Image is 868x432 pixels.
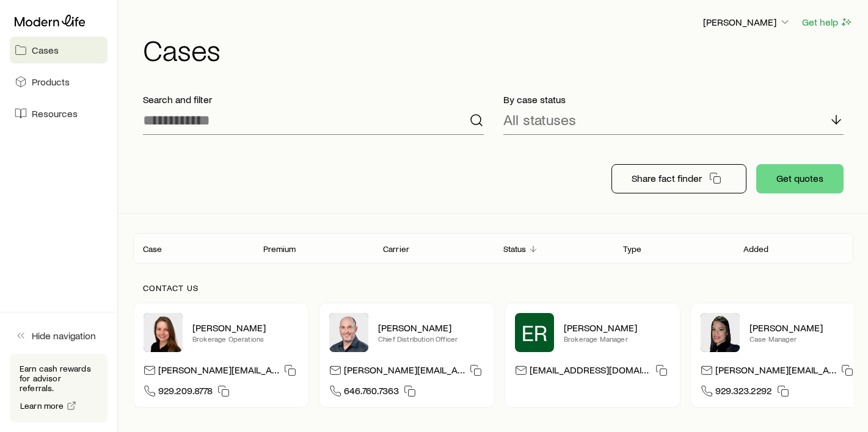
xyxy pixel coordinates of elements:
[383,244,409,254] p: Carrier
[522,320,547,345] span: ER
[703,16,791,28] p: [PERSON_NAME]
[133,233,853,264] div: Client cases
[344,364,465,380] p: [PERSON_NAME][EMAIL_ADDRESS][DOMAIN_NAME]
[10,100,108,127] a: Resources
[749,322,856,334] p: [PERSON_NAME]
[743,244,769,254] p: Added
[143,93,484,106] p: Search and filter
[702,15,792,30] button: [PERSON_NAME]
[158,364,279,380] p: [PERSON_NAME][EMAIL_ADDRESS][DOMAIN_NAME]
[20,401,64,410] span: Learn more
[715,384,772,401] span: 929.323.2292
[20,364,98,393] p: Earn cash rewards for advisor referrals.
[503,93,844,106] p: By case status
[344,384,399,401] span: 646.760.7363
[503,244,527,254] p: Status
[143,35,853,64] h1: Cases
[503,111,576,128] p: All statuses
[564,334,670,344] p: Brokerage Manager
[263,244,296,254] p: Premium
[10,68,108,95] a: Products
[378,334,484,344] p: Chief Distribution Officer
[158,384,213,401] span: 929.209.8778
[32,329,96,342] span: Hide navigation
[701,313,740,352] img: Elana Hasten
[32,107,78,120] span: Resources
[623,244,642,254] p: Type
[611,164,746,193] button: Share fact finder
[143,244,162,254] p: Case
[530,364,651,380] p: [EMAIL_ADDRESS][DOMAIN_NAME]
[32,44,59,56] span: Cases
[10,354,108,422] div: Earn cash rewards for advisor referrals.Learn more
[756,164,844,193] button: Get quotes
[192,334,299,344] p: Brokerage Operations
[10,322,108,349] button: Hide navigation
[143,283,844,293] p: Contact us
[192,322,299,334] p: [PERSON_NAME]
[329,313,368,352] img: Dan Pierson
[801,15,853,29] button: Get help
[378,322,484,334] p: [PERSON_NAME]
[144,313,183,352] img: Ellen Wall
[715,364,836,380] p: [PERSON_NAME][EMAIL_ADDRESS][DOMAIN_NAME]
[10,37,108,63] a: Cases
[632,172,702,184] p: Share fact finder
[749,334,856,344] p: Case Manager
[32,76,70,88] span: Products
[564,322,670,334] p: [PERSON_NAME]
